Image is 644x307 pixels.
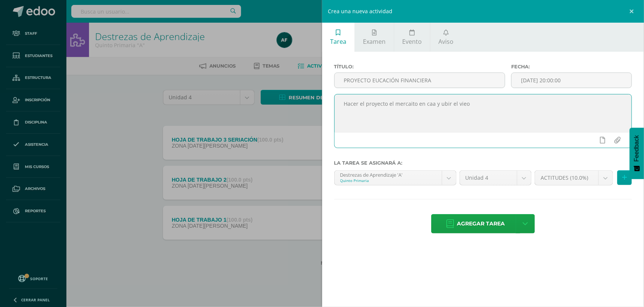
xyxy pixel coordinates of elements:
a: ACTITUDES (10.0%) [535,171,613,185]
span: Unidad 4 [466,171,511,185]
span: ACTITUDES (10.0%) [541,171,593,185]
span: Examen [363,37,386,46]
label: La tarea se asignará a: [334,160,632,166]
a: Examen [355,23,394,52]
span: Feedback [633,135,640,162]
a: Unidad 4 [460,171,531,185]
a: Destrezas de Aprendizaje 'A'Quinto Primaria [335,171,456,185]
label: Título: [334,64,506,69]
span: Tarea [330,37,346,46]
a: Evento [394,23,430,52]
span: Evento [402,37,422,46]
div: Quinto Primaria [340,178,436,183]
button: Feedback - Mostrar encuesta [630,128,644,179]
label: Fecha: [511,64,632,69]
div: Destrezas de Aprendizaje 'A' [340,171,436,178]
input: Fecha de entrega [512,73,632,88]
span: Aviso [439,37,454,46]
a: Aviso [430,23,462,52]
span: Agregar tarea [457,214,505,233]
a: Tarea [322,23,355,52]
input: Título [335,73,505,88]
